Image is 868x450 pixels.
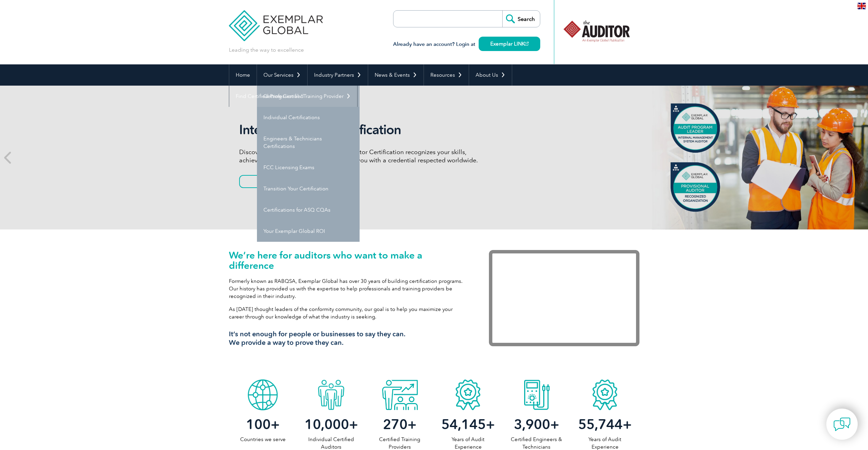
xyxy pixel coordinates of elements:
a: News & Events [368,64,424,86]
span: 100 [246,416,271,433]
a: Our Services [257,64,307,86]
a: Certifications for ASQ CQAs [257,199,360,221]
span: 3,900 [514,416,550,433]
img: en [857,3,866,9]
a: Resources [424,64,469,86]
h1: We’re here for auditors who want to make a difference [229,250,468,271]
a: Find Certified Professional / Training Provider [229,86,357,107]
a: Industry Partners [308,64,368,86]
h2: + [434,419,502,430]
h2: + [502,419,571,430]
h2: + [571,419,639,430]
span: 54,145 [441,416,486,433]
a: Home [229,64,257,86]
h2: + [229,419,297,430]
span: 10,000 [305,416,349,433]
p: Countries we serve [229,436,297,443]
a: Exemplar LINK [479,37,540,51]
p: As [DATE] thought leaders of the conformity community, our goal is to help you maximize your care... [229,305,468,321]
h3: Already have an account? Login at [393,40,540,49]
h3: It’s not enough for people or businesses to say they can. We provide a way to prove they can. [229,330,468,347]
img: contact-chat.png [833,416,851,433]
a: Learn More [239,175,310,188]
h2: Internal Auditor Certification [239,122,496,138]
p: Leading the way to excellence [229,46,304,54]
a: Engineers & Technicians Certifications [257,128,360,157]
p: Discover how our redesigned Internal Auditor Certification recognizes your skills, achievements, ... [239,148,496,164]
span: 55,744 [578,416,623,433]
img: open_square.png [525,42,529,46]
a: Individual Certifications [257,107,360,128]
a: Transition Your Certification [257,178,360,199]
p: Formerly known as RABQSA, Exemplar Global has over 30 years of building certification programs. O... [229,277,468,300]
iframe: Exemplar Global: Working together to make a difference [489,250,639,346]
span: 270 [383,416,407,433]
a: Your Exemplar Global ROI [257,221,360,242]
a: About Us [469,64,512,86]
h2: + [297,419,365,430]
a: FCC Licensing Exams [257,157,360,178]
input: Search [502,11,540,27]
h2: + [365,419,434,430]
